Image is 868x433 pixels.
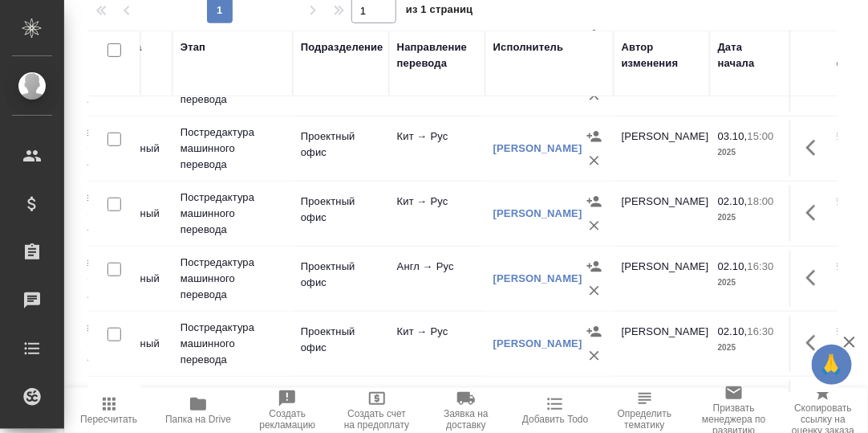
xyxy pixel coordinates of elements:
[718,195,748,207] p: 02.10,
[493,142,582,154] a: [PERSON_NAME]
[511,388,600,433] button: Добавить Todo
[107,39,141,55] div: Услуга
[582,190,606,214] button: Назначить
[779,388,868,433] button: Скопировать ссылку на оценку заказа
[797,194,835,232] button: Здесь прячутся важные кнопки
[748,260,774,272] p: 16:30
[797,259,835,297] button: Здесь прячутся важные кнопки
[582,214,606,238] button: Удалить
[812,345,852,385] button: 🙏
[153,388,242,433] button: Папка на Drive
[610,408,679,431] span: Определить тематику
[342,408,412,431] span: Создать счет на предоплату
[582,344,606,368] button: Удалить
[718,325,748,337] p: 02.10,
[582,385,606,409] button: Назначить
[421,388,510,433] button: Заявка на доставку
[582,279,606,303] button: Удалить
[64,388,153,433] button: Пересчитать
[180,39,205,55] div: Этап
[797,324,835,362] button: Здесь прячутся важные кнопки
[293,186,389,242] td: Проектный офис
[718,210,782,226] p: 2025
[293,251,389,307] td: Проектный офис
[748,130,774,142] p: 15:00
[718,340,782,356] p: 2025
[797,389,835,427] button: Здесь прячутся важные кнопки
[165,414,231,425] span: Папка на Drive
[389,316,485,372] td: Кит → Рус
[493,337,582,349] a: [PERSON_NAME]
[614,186,710,242] td: [PERSON_NAME]
[180,320,285,368] p: Постредактура машинного перевода
[718,145,782,161] p: 2025
[389,251,485,307] td: Англ → Рус
[797,129,835,167] button: Здесь прячутся важные кнопки
[614,251,710,307] td: [PERSON_NAME]
[332,388,421,433] button: Создать счет на предоплату
[718,130,748,142] p: 03.10,
[818,348,846,382] span: 🙏
[622,39,702,71] div: Автор изменения
[52,247,172,311] td: Перевод Профессиональный Англ ...
[301,39,383,55] div: Подразделение
[718,260,748,272] p: 02.10,
[52,182,172,246] td: Перевод Профессиональный Кит →...
[180,190,285,238] p: Постредактура машинного перевода
[52,116,172,181] td: Перевод Профессиональный Кит →...
[582,255,606,279] button: Назначить
[582,125,606,149] button: Назначить
[748,195,774,207] p: 18:00
[718,39,782,71] div: Дата начала
[600,388,689,433] button: Определить тематику
[582,320,606,344] button: Назначить
[253,408,322,431] span: Создать рекламацию
[397,39,477,71] div: Направление перевода
[389,121,485,177] td: Кит → Рус
[180,125,285,173] p: Постредактура машинного перевода
[389,186,485,242] td: Кит → Рус
[293,316,389,372] td: Проектный офис
[522,414,588,425] span: Добавить Todo
[243,388,332,433] button: Создать рекламацию
[718,275,782,291] p: 2025
[493,39,564,55] div: Исполнитель
[431,408,501,431] span: Заявка на доставку
[614,316,710,372] td: [PERSON_NAME]
[80,414,137,425] span: Пересчитать
[689,388,778,433] button: Призвать менеджера по развитию
[493,272,582,284] a: [PERSON_NAME]
[582,149,606,173] button: Удалить
[614,121,710,177] td: [PERSON_NAME]
[493,207,582,219] a: [PERSON_NAME]
[180,255,285,303] p: Постредактура машинного перевода
[293,121,389,177] td: Проектный офис
[52,312,172,376] td: Перевод Профессиональный Кит →...
[748,325,774,337] p: 16:30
